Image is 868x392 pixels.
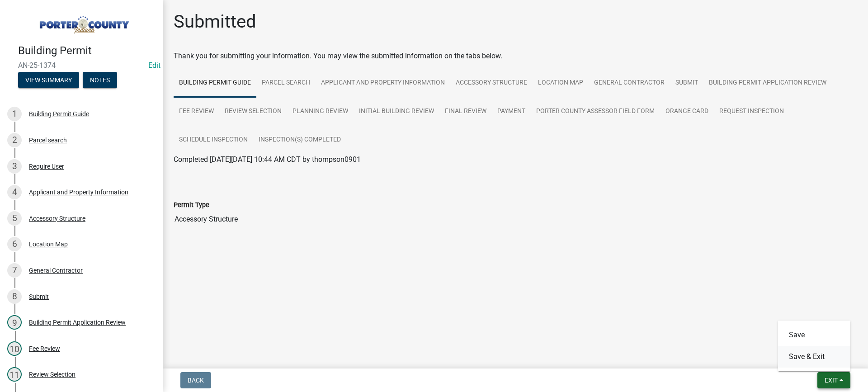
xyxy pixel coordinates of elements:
[533,69,589,98] a: Location Map
[778,324,850,346] button: Save
[29,163,64,170] div: Require User
[7,185,22,199] div: 4
[492,97,531,126] a: Payment
[316,69,450,98] a: Applicant and Property Information
[174,69,256,98] a: Building Permit Guide
[18,77,79,84] wm-modal-confirm: Summary
[256,69,316,98] a: Parcel search
[660,97,714,126] a: Orange Card
[29,137,67,143] div: Parcel search
[18,72,79,88] button: View Summary
[7,341,22,356] div: 10
[180,372,211,388] button: Back
[7,315,22,330] div: 9
[29,189,128,195] div: Applicant and Property Information
[589,69,670,98] a: General Contractor
[29,293,49,300] div: Submit
[188,377,204,384] span: Back
[29,319,126,326] div: Building Permit Application Review
[7,211,22,226] div: 5
[817,372,850,388] button: Exit
[148,61,160,70] a: Edit
[29,241,68,247] div: Location Map
[83,72,117,88] button: Notes
[29,371,75,378] div: Review Selection
[7,159,22,174] div: 3
[670,69,703,98] a: Submit
[287,97,354,126] a: Planning Review
[253,126,346,155] a: Inspection(s) Completed
[450,69,533,98] a: Accessory Structure
[7,367,22,382] div: 11
[7,263,22,278] div: 7
[825,377,838,384] span: Exit
[714,97,789,126] a: Request Inspection
[29,267,83,274] div: General Contractor
[29,111,89,117] div: Building Permit Guide
[174,97,219,126] a: Fee Review
[29,215,85,222] div: Accessory Structure
[174,155,361,164] span: Completed [DATE][DATE] 10:44 AM CDT by thompson0901
[174,202,209,208] label: Permit Type
[531,97,660,126] a: Porter County Assessor Field Form
[7,289,22,304] div: 8
[18,61,145,70] span: AN-25-1374
[439,97,492,126] a: Final Review
[174,11,256,33] h1: Submitted
[148,61,160,70] wm-modal-confirm: Edit Application Number
[7,133,22,147] div: 2
[778,346,850,368] button: Save & Exit
[29,345,60,352] div: Fee Review
[7,237,22,251] div: 6
[778,321,850,371] div: Exit
[7,107,22,121] div: 1
[703,69,832,98] a: Building Permit Application Review
[18,44,156,57] h4: Building Permit
[18,9,148,35] img: Porter County, Indiana
[174,126,253,155] a: Schedule Inspection
[219,97,287,126] a: Review Selection
[354,97,439,126] a: Initial Building Review
[83,77,117,84] wm-modal-confirm: Notes
[174,51,857,61] div: Thank you for submitting your information. You may view the submitted information on the tabs below.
